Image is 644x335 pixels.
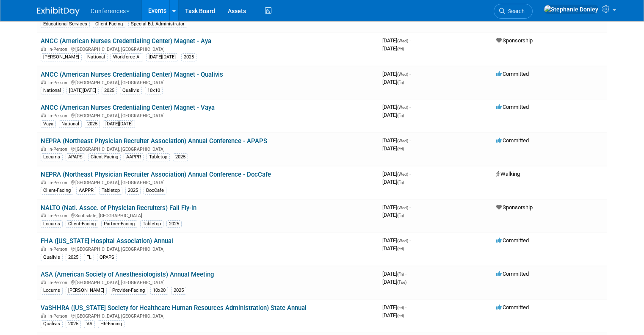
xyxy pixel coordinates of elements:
span: In-Person [48,280,70,285]
a: ANCC (American Nurses Credentialing Center) Magnet - Aya [41,37,211,45]
div: [DATE][DATE] [66,87,99,94]
span: In-Person [48,147,70,152]
a: ANCC (American Nurses Credentialing Center) Magnet - Vaya [41,104,215,111]
span: [DATE] [382,279,406,285]
div: [GEOGRAPHIC_DATA], [GEOGRAPHIC_DATA] [41,112,376,119]
span: Committed [496,271,529,277]
div: Vaya [41,120,56,128]
span: [DATE] [382,145,404,152]
div: [GEOGRAPHIC_DATA], [GEOGRAPHIC_DATA] [41,145,376,152]
span: [DATE] [382,45,404,52]
div: Provider-Facing [110,287,147,294]
div: QPAPS [97,254,117,261]
span: - [409,171,411,177]
div: HR-Facing [98,320,124,328]
span: [DATE] [382,112,404,118]
div: Qualivis [120,87,142,94]
span: [DATE] [382,71,411,77]
span: (Fri) [397,113,404,118]
span: Walking [496,171,520,177]
span: Committed [496,137,529,144]
span: (Wed) [397,39,408,43]
span: Committed [496,104,529,110]
span: - [409,137,411,144]
span: [DATE] [382,204,411,210]
img: In-Person Event [41,213,46,217]
span: - [409,237,411,244]
span: Sponsorship [496,204,533,210]
span: In-Person [48,213,70,219]
span: [DATE] [382,104,411,110]
div: APAPS [66,153,85,161]
span: [DATE] [382,237,411,244]
span: [DATE] [382,312,404,318]
div: Client-Facing [93,20,125,28]
div: [DATE][DATE] [146,53,178,61]
div: Tabletop [140,220,163,228]
span: (Wed) [397,138,408,143]
div: 2025 [173,153,188,161]
span: (Fri) [397,213,404,218]
div: [GEOGRAPHIC_DATA], [GEOGRAPHIC_DATA] [41,179,376,185]
span: [DATE] [382,245,404,252]
div: [PERSON_NAME] [66,287,107,294]
div: 2025 [166,220,182,228]
div: National [85,53,108,61]
div: FL [84,254,94,261]
a: ANCC (American Nurses Credentialing Center) Magnet - Qualivis [41,71,223,78]
div: Locums [41,287,63,294]
span: (Wed) [397,105,408,110]
a: VaSHHRA ([US_STATE] Society for Healthcare Human Resources Administration) State Annual [41,304,307,312]
div: Partner-Facing [101,220,137,228]
span: In-Person [48,180,70,185]
div: 10x10 [145,87,163,94]
span: (Fri) [397,47,404,51]
span: - [409,104,411,110]
span: In-Person [48,246,70,252]
span: [DATE] [382,304,406,310]
span: In-Person [48,80,70,86]
span: Sponsorship [496,37,533,44]
a: Search [494,4,533,19]
div: [GEOGRAPHIC_DATA], [GEOGRAPHIC_DATA] [41,79,376,86]
div: [PERSON_NAME] [41,53,82,61]
div: 2025 [66,254,81,261]
span: - [405,271,406,277]
span: (Fri) [397,246,404,251]
span: (Tue) [397,280,406,285]
a: ASA (American Society of Anesthesiologists) Annual Meeting [41,271,214,278]
div: AAPPR [124,153,144,161]
span: [DATE] [382,37,411,44]
img: In-Person Event [41,180,46,184]
div: Client-Facing [41,187,73,194]
span: (Wed) [397,238,408,243]
div: Educational Services [41,20,90,28]
div: Special Ed. Administrator [128,20,187,28]
span: Committed [496,71,529,77]
div: 2025 [171,287,186,294]
span: [DATE] [382,137,411,144]
span: In-Person [48,313,70,319]
span: (Fri) [397,80,404,85]
div: 2025 [181,53,196,61]
span: - [409,71,411,77]
span: - [409,37,411,44]
img: In-Person Event [41,80,46,84]
div: 2025 [102,87,117,94]
div: Workforce AI [111,53,143,61]
div: National [41,87,64,94]
span: - [409,204,411,210]
a: NALTO (Natl. Assoc. of Physician Recruiters) Fall Fly-in [41,204,196,212]
div: Scottsdale, [GEOGRAPHIC_DATA] [41,212,376,219]
a: FHA ([US_STATE] Hospital Association) Annual [41,237,173,245]
span: (Fri) [397,313,404,318]
img: In-Person Event [41,147,46,151]
span: Committed [496,237,529,244]
span: [DATE] [382,79,404,85]
div: Locums [41,153,63,161]
div: 2025 [66,320,81,328]
span: - [405,304,406,310]
img: In-Person Event [41,246,46,251]
div: 10x20 [150,287,168,294]
span: In-Person [48,113,70,119]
